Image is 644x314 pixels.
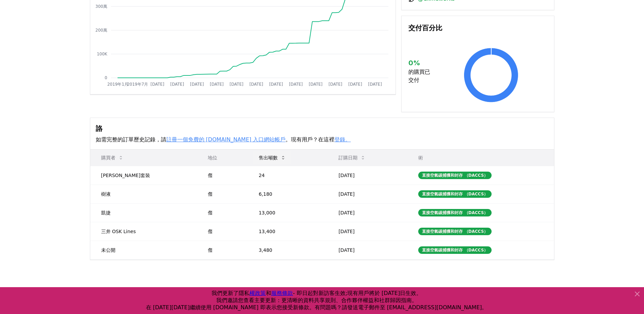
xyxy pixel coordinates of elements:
[418,246,492,254] div: 直接空氣碳捕獲和封存 （DACCS）
[333,151,371,164] button: 訂購日期
[101,154,115,161] font: 購買者
[289,82,303,87] tspan: [DATE]
[105,75,107,80] tspan: 0
[418,190,492,198] div: 直接空氣碳捕獲和封存 （DACCS）
[248,203,328,222] td: 13,000
[95,28,107,33] tspan: 200萬
[408,68,435,84] p: 的購買已交付
[253,151,291,164] button: 售出噸數
[208,247,242,254] div: 㒠
[229,82,243,87] tspan: [DATE]
[348,82,362,87] tspan: [DATE]
[166,136,286,143] a: 註冊一個免費的 [DOMAIN_NAME] 入口網站帳戶
[338,154,357,161] font: 訂購日期
[249,82,263,87] tspan: [DATE]
[248,241,328,259] td: 3,480
[208,228,242,235] div: 㒠
[96,136,549,144] p: 如需完整的訂單歷史記錄，請 。現有用戶？在這裡
[90,166,197,185] td: [PERSON_NAME]套裝
[328,185,407,203] td: [DATE]
[328,203,407,222] td: [DATE]
[90,241,197,259] td: 未公開
[150,82,164,87] tspan: [DATE]
[408,23,547,33] h3: 交付百分比
[210,82,224,87] tspan: [DATE]
[96,123,549,134] h3: 詻
[368,82,382,87] tspan: [DATE]
[259,154,278,161] font: 售出噸數
[208,191,242,197] div: 㒠
[208,209,242,216] div: 㒠
[408,59,413,67] font: 0
[190,82,204,87] tspan: [DATE]
[248,166,328,185] td: 24
[328,222,407,241] td: [DATE]
[269,82,283,87] tspan: [DATE]
[418,228,492,235] div: 直接空氣碳捕獲和封存 （DACCS）
[90,185,197,203] td: 樹液
[328,241,407,259] td: [DATE]
[248,185,328,203] td: 6,180
[90,203,197,222] td: 凱捷
[90,222,197,241] td: 三井 OSK Lines
[408,58,435,68] h3: %
[95,4,107,9] tspan: 300萬
[208,172,242,179] div: 㒠
[413,154,548,161] p: 術
[328,82,342,87] tspan: [DATE]
[418,172,492,179] div: 直接空氣碳捕獲和封存 （DACCS）
[97,52,108,56] tspan: 100K
[202,154,242,161] p: 地位
[309,82,323,87] tspan: [DATE]
[328,166,407,185] td: [DATE]
[107,82,128,87] tspan: 2019年1月
[96,151,129,164] button: 購買者
[418,209,492,216] div: 直接空氣碳捕獲和封存 （DACCS）
[334,136,351,143] a: 登錄。
[170,82,184,87] tspan: [DATE]
[248,222,328,241] td: 13,400
[127,82,148,87] tspan: 2019年7月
